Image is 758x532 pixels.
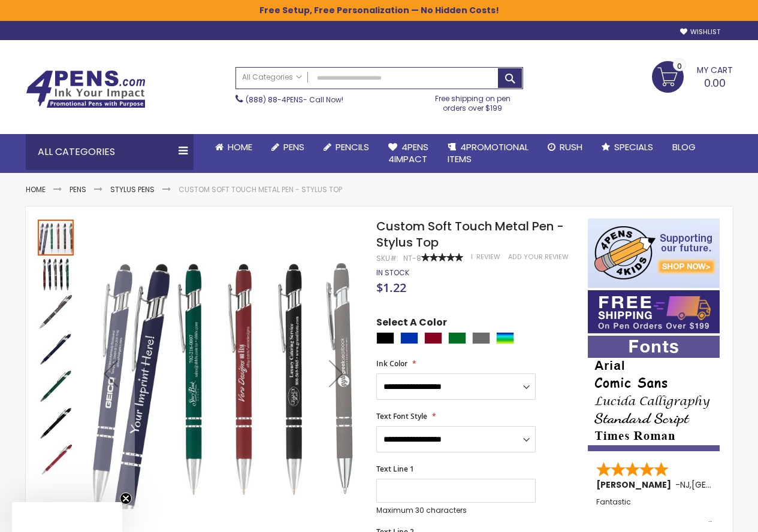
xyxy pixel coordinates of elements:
[38,257,74,293] img: Custom Soft Touch Metal Pen - Stylus Top
[379,134,438,173] a: 4Pens4impact
[87,235,361,509] img: Custom Soft Touch Metal Pen - Stylus Top
[588,336,720,451] img: font-personalization-examples
[508,253,569,262] a: Add Your Review
[38,330,75,367] div: Custom Soft Touch Metal Pen - Stylus Top
[110,184,155,194] a: Stylus Pens
[588,218,720,288] img: 4pens 4 kids
[376,267,409,278] span: In stock
[421,253,463,262] div: 100%
[12,502,122,532] div: Close teaser
[596,479,675,491] span: [PERSON_NAME]
[388,141,428,165] span: 4Pens 4impact
[206,134,262,160] a: Home
[376,411,427,421] span: Text Font Style
[403,254,421,263] div: NT-8
[476,253,500,262] span: Review
[472,332,490,344] div: Grey
[246,95,343,105] span: - Call Now!
[376,253,398,263] strong: SKU
[592,134,663,160] a: Specials
[283,141,304,153] span: Pens
[38,368,74,404] img: Custom Soft Touch Metal Pen - Stylus Top
[242,72,302,82] span: All Categories
[448,141,529,165] span: 4PROMOTIONAL ITEMS
[376,464,414,474] span: Text Line 1
[314,134,379,160] a: Pencils
[120,493,132,504] button: Close teaser
[422,89,523,113] div: Free shipping on pen orders over $199
[376,316,447,332] span: Select A Color
[70,184,86,194] a: Pens
[38,405,74,441] img: Custom Soft Touch Metal Pen - Stylus Top
[448,332,466,344] div: Green
[38,331,74,367] img: Custom Soft Touch Metal Pen - Stylus Top
[614,141,653,153] span: Specials
[246,95,303,105] a: (888) 88-4PENS
[26,134,194,170] div: All Categories
[424,332,442,344] div: Burgundy
[38,294,74,330] img: Custom Soft Touch Metal Pen - Stylus Top
[376,268,409,278] div: Availability
[262,134,314,160] a: Pens
[38,218,75,256] div: Custom Soft Touch Metal Pen - Stylus Top
[376,506,536,515] p: Maximum 30 characters
[312,218,360,529] div: Next
[663,134,705,160] a: Blog
[400,332,418,344] div: Blue
[560,141,582,153] span: Rush
[596,498,712,524] div: Fantastic
[376,358,407,369] span: Ink Color
[87,218,135,529] div: Previous
[496,332,514,344] div: Assorted
[438,134,538,173] a: 4PROMOTIONALITEMS
[38,256,75,293] div: Custom Soft Touch Metal Pen - Stylus Top
[38,441,74,478] div: Custom Soft Touch Metal Pen - Stylus Top
[538,134,592,160] a: Rush
[680,28,720,37] a: Wishlist
[471,253,473,262] span: 1
[38,293,75,330] div: Custom Soft Touch Metal Pen - Stylus Top
[336,141,369,153] span: Pencils
[704,75,726,90] span: 0.00
[471,253,502,262] a: 1 Review
[38,442,74,478] img: Custom Soft Touch Metal Pen - Stylus Top
[376,279,406,296] span: $1.22
[179,185,342,194] li: Custom Soft Touch Metal Pen - Stylus Top
[38,367,75,404] div: Custom Soft Touch Metal Pen - Stylus Top
[26,70,146,108] img: 4Pens Custom Pens and Promotional Products
[680,479,690,491] span: NJ
[26,184,46,194] a: Home
[672,141,696,153] span: Blog
[236,68,308,87] a: All Categories
[652,61,733,91] a: 0.00 0
[376,332,394,344] div: Black
[588,290,720,333] img: Free shipping on orders over $199
[677,60,682,72] span: 0
[228,141,252,153] span: Home
[376,218,564,251] span: Custom Soft Touch Metal Pen - Stylus Top
[38,404,75,441] div: Custom Soft Touch Metal Pen - Stylus Top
